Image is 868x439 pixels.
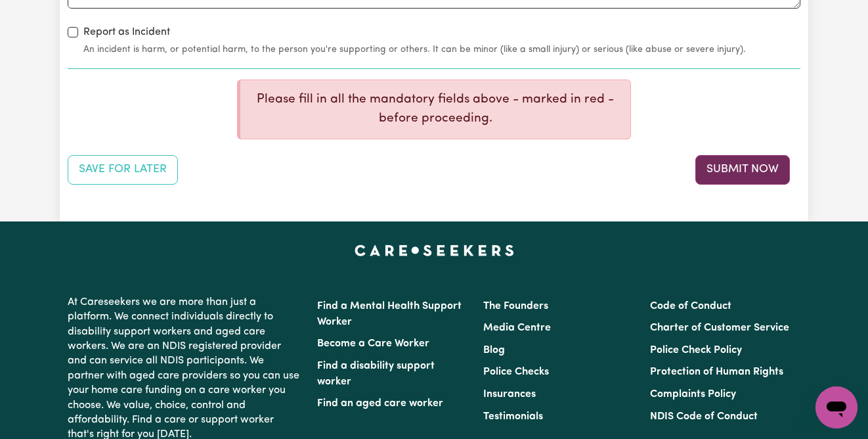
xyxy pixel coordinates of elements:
[317,338,429,349] a: Become a Care Worker
[650,301,731,312] a: Code of Conduct
[83,24,170,40] label: Report as Incident
[483,301,548,312] a: The Founders
[68,155,178,184] button: Save your job report
[251,91,620,129] p: Please fill in all the mandatory fields above - marked in red - before proceeding.
[695,155,790,184] button: Submit your job report
[650,389,736,400] a: Complaints Policy
[317,361,435,387] a: Find a disability support worker
[317,301,462,327] a: Find a Mental Health Support Worker
[483,345,505,356] a: Blog
[483,411,543,422] a: Testimonials
[483,367,549,377] a: Police Checks
[650,367,783,377] a: Protection of Human Rights
[483,323,551,333] a: Media Centre
[650,345,742,356] a: Police Check Policy
[355,245,514,256] a: Careseekers home page
[317,398,443,409] a: Find an aged care worker
[483,389,536,400] a: Insurances
[83,43,800,57] small: An incident is harm, or potential harm, to the person you're supporting or others. It can be mino...
[650,411,758,422] a: NDIS Code of Conduct
[815,386,857,428] iframe: Button to launch messaging window
[650,323,789,333] a: Charter of Customer Service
